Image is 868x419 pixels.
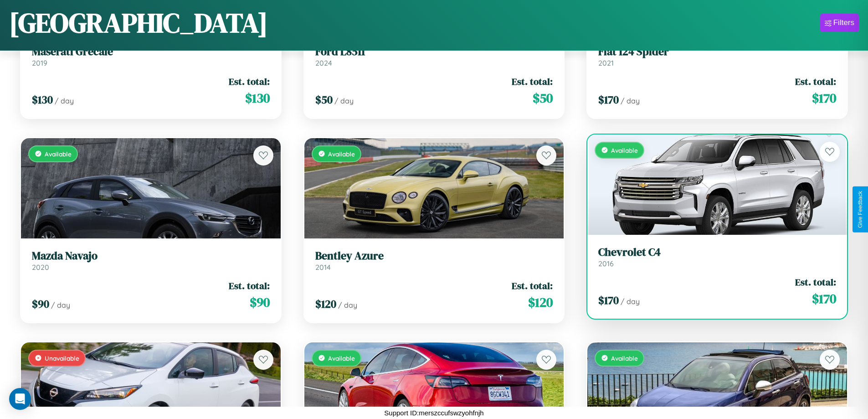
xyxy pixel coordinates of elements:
[334,96,354,105] span: / day
[528,293,553,311] span: $ 120
[45,150,72,158] span: Available
[315,263,331,272] span: 2014
[795,275,836,289] span: Est. total:
[598,246,836,259] h3: Chevrolet C4
[533,89,553,107] span: $ 50
[32,58,47,67] span: 2019
[315,249,553,272] a: Bentley Azure2014
[795,75,836,88] span: Est. total:
[315,45,553,67] a: Ford L85112024
[512,75,553,88] span: Est. total:
[598,45,836,67] a: Fiat 124 Spider2021
[229,279,270,292] span: Est. total:
[315,296,336,311] span: $ 120
[32,263,49,272] span: 2020
[32,296,49,311] span: $ 90
[857,191,863,228] div: Give Feedback
[621,96,640,105] span: / day
[598,246,836,268] a: Chevrolet C42016
[32,45,270,67] a: Maserati Grecale2019
[611,146,638,154] span: Available
[45,354,79,362] span: Unavailable
[512,279,553,292] span: Est. total:
[611,354,638,362] span: Available
[32,45,270,58] h3: Maserati Grecale
[338,300,357,310] span: / day
[55,96,74,105] span: / day
[598,259,614,268] span: 2016
[315,92,333,107] span: $ 50
[229,75,270,88] span: Est. total:
[32,92,53,107] span: $ 130
[328,150,355,158] span: Available
[250,293,270,311] span: $ 90
[9,388,31,410] div: Open Intercom Messenger
[384,407,483,419] p: Support ID: merszccufswzyohfnjh
[315,249,553,263] h3: Bentley Azure
[820,14,859,32] button: Filters
[328,354,355,362] span: Available
[598,92,619,107] span: $ 170
[621,297,640,306] span: / day
[812,89,836,107] span: $ 170
[32,249,270,272] a: Mazda Navajo2020
[598,293,619,308] span: $ 170
[598,58,614,67] span: 2021
[9,4,268,41] h1: [GEOGRAPHIC_DATA]
[833,18,854,27] div: Filters
[812,290,836,308] span: $ 170
[32,249,270,263] h3: Mazda Navajo
[315,45,553,58] h3: Ford L8511
[315,58,332,67] span: 2024
[245,89,270,107] span: $ 130
[598,45,836,58] h3: Fiat 124 Spider
[51,300,70,310] span: / day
